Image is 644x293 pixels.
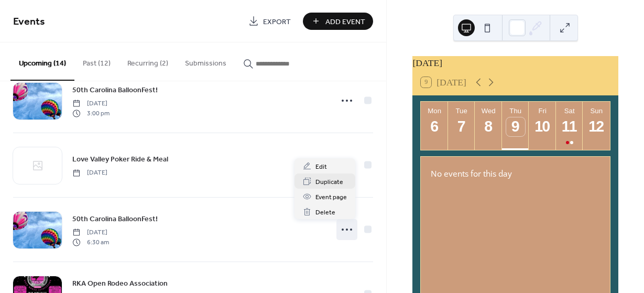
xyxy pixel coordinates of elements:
div: Thu [505,107,526,115]
span: 6:30 am [72,237,109,247]
span: Love Valley Poker Ride & Meal [72,154,168,165]
div: 11 [560,117,579,136]
div: No events for this day [422,161,608,187]
span: Event page [315,192,347,203]
div: [DATE] [412,56,618,70]
button: Wed8 [475,102,502,150]
span: Export [263,16,291,27]
div: Tue [451,107,472,115]
span: Events [13,12,45,32]
button: Sat11 [556,102,583,150]
div: 7 [452,117,471,136]
span: Add Event [325,16,365,27]
a: RKA Open Rodeo Association [72,277,168,289]
div: Sun [586,107,607,115]
a: Export [241,13,299,30]
span: [DATE] [72,99,110,108]
div: 12 [587,117,606,136]
button: Fri10 [529,102,556,150]
a: 50th Carolina BalloonFest! [72,213,158,225]
a: 50th Carolina BalloonFest! [72,84,158,96]
span: Delete [315,207,335,218]
button: Sun12 [583,102,610,150]
button: Submissions [177,42,235,80]
button: Recurring (2) [119,42,177,80]
span: [DATE] [72,168,107,178]
div: 10 [533,117,552,136]
span: [DATE] [72,228,109,237]
button: Thu9 [502,102,529,150]
button: Add Event [303,13,373,30]
button: Mon6 [421,102,448,150]
span: Edit [315,161,327,172]
button: Past (12) [74,42,119,80]
div: 6 [425,117,444,136]
div: Wed [478,107,499,115]
a: Love Valley Poker Ride & Meal [72,153,168,165]
span: RKA Open Rodeo Association [72,278,168,289]
div: 8 [479,117,498,136]
div: Mon [424,107,445,115]
span: 50th Carolina BalloonFest! [72,214,158,225]
div: Fri [532,107,553,115]
div: 9 [506,117,525,136]
div: Sat [559,107,580,115]
span: 3:00 pm [72,108,110,118]
button: Tue7 [448,102,475,150]
button: Upcoming (14) [10,42,74,81]
span: Duplicate [315,177,343,188]
span: 50th Carolina BalloonFest! [72,85,158,96]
